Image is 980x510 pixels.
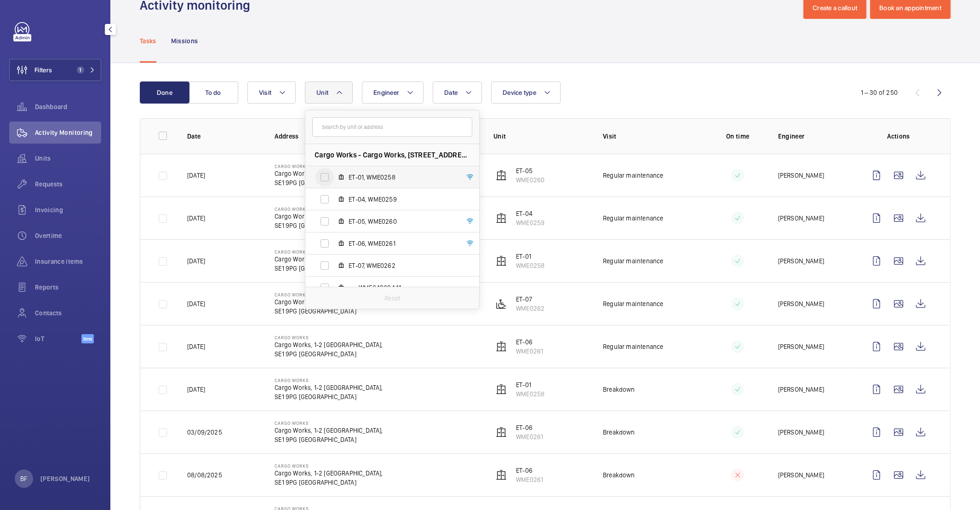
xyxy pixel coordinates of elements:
span: Contacts [35,308,101,318]
button: Device type [491,81,561,104]
p: Cargo Works, 1-2 [GEOGRAPHIC_DATA], [275,340,383,349]
div: 1 – 30 of 250 [861,88,898,97]
p: ET-01 [516,380,544,389]
p: WME0262 [516,304,544,313]
p: Reset [384,294,400,303]
p: Regular maintenance [603,214,663,223]
p: Cargo Works [275,420,383,426]
p: Cargo Works, 1-2 [GEOGRAPHIC_DATA], [275,297,383,307]
p: [DATE] [187,171,205,180]
span: IoT [35,334,81,343]
p: [DATE] [187,342,205,351]
p: Engineer [778,132,851,141]
span: ET-01, WME0258 [349,173,455,182]
img: elevator.svg [496,341,507,352]
p: Regular maintenance [603,171,663,180]
p: [DATE] [187,256,205,266]
p: [PERSON_NAME] [778,385,824,394]
p: Cargo Works [275,206,383,212]
p: Breakdown [603,385,635,394]
p: ET-05 [516,166,544,175]
p: Cargo Works, 1-2 [GEOGRAPHIC_DATA], [275,212,383,221]
img: elevator.svg [496,213,507,224]
span: ET-05, WME0260 [349,217,455,226]
p: [PERSON_NAME] [778,214,824,223]
span: ET-07, WME0262 [349,261,455,270]
p: WME0261 [516,475,543,484]
p: WME0261 [516,347,543,356]
span: Date [444,89,458,96]
span: Filters [34,65,52,75]
p: SE1 9PG [GEOGRAPHIC_DATA] [275,264,383,273]
p: WME0259 [516,218,544,227]
span: Units [35,154,101,163]
p: Cargo Works [275,335,383,340]
p: Visit [603,132,698,141]
img: elevator.svg [496,469,507,481]
img: elevator.svg [496,384,507,395]
p: Regular maintenance [603,299,663,308]
p: [PERSON_NAME] [778,256,824,266]
p: ET-01 [516,252,544,261]
p: WME0260 [516,175,544,185]
p: Tasks [140,36,156,46]
p: SE1 9PG [GEOGRAPHIC_DATA] [275,307,383,316]
span: Overtime [35,231,101,240]
p: Breakdown [603,428,635,437]
span: 1 [77,66,84,74]
button: To do [189,81,238,104]
p: ET-06 [516,423,543,432]
p: Cargo Works [275,163,383,169]
button: Filters1 [9,59,101,81]
p: [PERSON_NAME] [778,470,824,480]
p: [PERSON_NAME] [40,474,90,483]
p: 08/08/2025 [187,470,222,480]
p: [PERSON_NAME] [778,171,824,180]
p: Cargo Works, 1-2 [GEOGRAPHIC_DATA], [275,426,383,435]
p: [PERSON_NAME] [778,299,824,308]
p: SE1 9PG [GEOGRAPHIC_DATA] [275,392,383,401]
img: elevator.svg [496,170,507,181]
span: Activity Monitoring [35,128,101,137]
p: Cargo Works, 1-2 [GEOGRAPHIC_DATA], [275,383,383,392]
span: Engineer [373,89,399,96]
p: ET-06 [516,337,543,347]
button: Date [433,81,482,104]
span: ET-06, WME0261 [349,239,455,248]
p: On time [712,132,763,141]
p: ET-07 [516,295,544,304]
p: BF [20,474,27,483]
span: ET-04, WME0259 [349,195,455,204]
span: Cargo Works - Cargo Works, [STREET_ADDRESS] [315,150,470,160]
p: Cargo Works [275,463,383,469]
p: ET-04 [516,209,544,218]
p: 03/09/2025 [187,428,222,437]
span: Beta [81,334,94,343]
p: Missions [171,36,198,46]
span: Reports [35,283,101,292]
span: Dashboard [35,102,101,111]
p: ET-06 [516,466,543,475]
p: WME0258 [516,261,544,270]
span: Visit [259,89,271,96]
img: platform_lift.svg [496,298,507,309]
span: Invoicing [35,205,101,214]
span: Insurance items [35,257,101,266]
input: Search by unit or address [312,117,472,137]
p: WME0261 [516,432,543,441]
p: SE1 9PG [GEOGRAPHIC_DATA] [275,178,383,187]
p: [DATE] [187,214,205,223]
p: Actions [865,132,932,141]
p: Date [187,132,260,141]
p: Address [275,132,479,141]
p: Unit [493,132,588,141]
p: SE1 9PG [GEOGRAPHIC_DATA] [275,478,383,487]
p: [DATE] [187,385,205,394]
button: Done [140,81,189,104]
span: Requests [35,180,101,189]
p: Cargo Works [275,377,383,383]
p: [PERSON_NAME] [778,428,824,437]
p: Cargo Works, 1-2 [GEOGRAPHIC_DATA], [275,169,383,178]
p: [DATE] [187,299,205,308]
span: Device type [503,89,536,96]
